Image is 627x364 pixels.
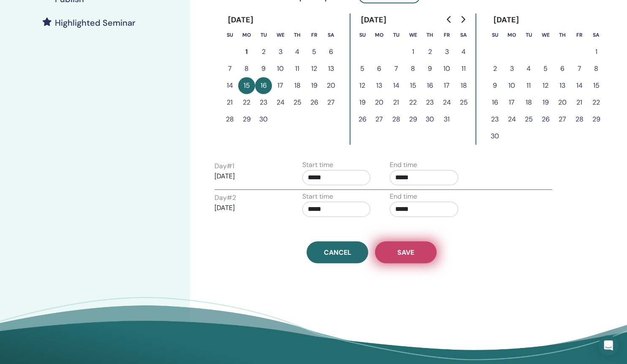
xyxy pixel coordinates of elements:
[323,60,339,77] button: 13
[397,248,414,257] span: Save
[302,160,333,170] label: Start time
[588,111,605,128] button: 29
[554,27,571,43] th: Thursday
[255,94,272,111] button: 23
[214,171,283,181] p: [DATE]
[371,94,388,111] button: 20
[238,77,255,94] button: 15
[554,111,571,128] button: 27
[272,94,289,111] button: 24
[214,193,236,203] label: Day # 2
[520,60,537,77] button: 4
[306,77,323,94] button: 19
[404,43,421,60] button: 1
[421,60,438,77] button: 9
[324,248,351,257] span: Cancel
[554,77,571,94] button: 13
[438,94,455,111] button: 24
[588,77,605,94] button: 15
[421,77,438,94] button: 16
[421,27,438,43] th: Thursday
[520,94,537,111] button: 18
[214,203,283,213] p: [DATE]
[255,60,272,77] button: 9
[486,94,503,111] button: 16
[486,27,503,43] th: Sunday
[554,60,571,77] button: 6
[421,94,438,111] button: 23
[238,43,255,60] button: 1
[306,60,323,77] button: 12
[438,111,455,128] button: 31
[554,94,571,111] button: 20
[238,111,255,128] button: 29
[486,128,503,145] button: 30
[438,43,455,60] button: 3
[455,27,472,43] th: Saturday
[306,27,323,43] th: Friday
[486,77,503,94] button: 9
[455,94,472,111] button: 25
[221,94,238,111] button: 21
[272,43,289,60] button: 3
[520,27,537,43] th: Tuesday
[588,60,605,77] button: 8
[55,18,136,28] h4: Highlighted Seminar
[442,11,456,28] button: Go to previous month
[272,77,289,94] button: 17
[255,27,272,43] th: Tuesday
[588,94,605,111] button: 22
[289,60,306,77] button: 11
[289,27,306,43] th: Thursday
[537,27,554,43] th: Wednesday
[438,77,455,94] button: 17
[404,27,421,43] th: Wednesday
[307,241,368,263] a: Cancel
[404,77,421,94] button: 15
[571,111,588,128] button: 28
[438,27,455,43] th: Friday
[354,13,393,27] div: [DATE]
[221,27,238,43] th: Sunday
[272,60,289,77] button: 10
[375,241,437,263] button: Save
[571,94,588,111] button: 21
[503,60,520,77] button: 3
[255,43,272,60] button: 2
[588,27,605,43] th: Saturday
[388,94,404,111] button: 21
[323,77,339,94] button: 20
[289,43,306,60] button: 4
[371,27,388,43] th: Monday
[455,43,472,60] button: 4
[388,111,404,128] button: 28
[354,77,371,94] button: 12
[486,60,503,77] button: 2
[371,77,388,94] button: 13
[404,60,421,77] button: 8
[371,111,388,128] button: 27
[503,111,520,128] button: 24
[221,60,238,77] button: 7
[221,77,238,94] button: 14
[390,191,417,202] label: End time
[388,77,404,94] button: 14
[598,335,619,356] div: Open Intercom Messenger
[306,43,323,60] button: 5
[354,60,371,77] button: 5
[354,94,371,111] button: 19
[503,27,520,43] th: Monday
[323,27,339,43] th: Saturday
[289,94,306,111] button: 25
[238,27,255,43] th: Monday
[588,43,605,60] button: 1
[456,11,470,28] button: Go to next month
[238,94,255,111] button: 22
[354,111,371,128] button: 26
[371,60,388,77] button: 6
[520,77,537,94] button: 11
[272,27,289,43] th: Wednesday
[390,160,417,170] label: End time
[571,27,588,43] th: Friday
[238,60,255,77] button: 8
